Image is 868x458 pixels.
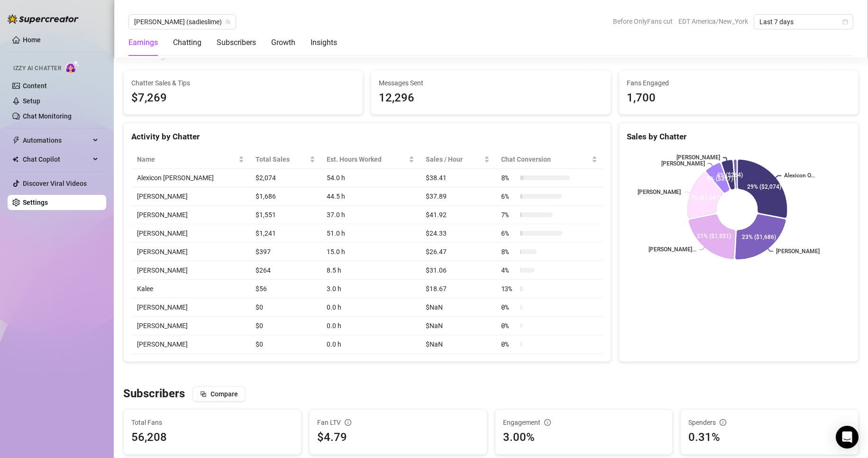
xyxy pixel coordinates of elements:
[420,243,495,261] td: $26.47
[250,298,321,317] td: $0
[23,82,47,90] a: Content
[250,224,321,243] td: $1,241
[23,36,41,44] a: Home
[321,206,420,224] td: 37.0 h
[131,417,293,428] span: Total Fans
[776,248,820,255] text: [PERSON_NAME]
[501,228,516,238] span: 6 %
[321,317,420,335] td: 0.0 h
[210,390,238,398] span: Compare
[379,89,603,107] div: 12,296
[420,317,495,335] td: $NaN
[131,261,250,280] td: [PERSON_NAME]
[250,335,321,354] td: $0
[23,152,90,167] span: Chat Copilot
[311,37,337,48] div: Insights
[131,280,250,298] td: Kalee
[13,64,61,73] span: Izzy AI Chatter
[271,37,295,48] div: Growth
[131,298,250,317] td: [PERSON_NAME]
[420,150,495,169] th: Sales / Hour
[250,169,321,187] td: $2,074
[23,199,48,206] a: Settings
[173,37,201,48] div: Chatting
[420,169,495,187] td: $38.41
[426,154,482,165] span: Sales / Hour
[720,419,726,426] span: info-circle
[321,224,420,243] td: 51.0 h
[544,419,551,426] span: info-circle
[131,206,250,224] td: [PERSON_NAME]
[131,187,250,206] td: [PERSON_NAME]
[420,224,495,243] td: $24.33
[321,298,420,317] td: 0.0 h
[321,243,420,261] td: 15.0 h
[256,154,308,165] span: Total Sales
[250,280,321,298] td: $56
[23,133,90,148] span: Automations
[420,335,495,354] td: $NaN
[420,280,495,298] td: $18.67
[131,224,250,243] td: [PERSON_NAME]
[12,156,18,163] img: Chat Copilot
[8,14,79,24] img: logo-BBDzfeDw.svg
[345,419,351,426] span: info-circle
[420,298,495,317] td: $NaN
[420,187,495,206] td: $37.89
[128,37,158,48] div: Earnings
[217,37,256,48] div: Subscribers
[501,210,516,220] span: 7 %
[661,160,705,167] text: [PERSON_NAME]
[420,261,495,280] td: $31.06
[501,302,516,312] span: 0 %
[501,284,516,294] span: 13 %
[627,89,850,107] div: 1,700
[321,261,420,280] td: 8.5 h
[501,191,516,202] span: 6 %
[123,386,185,402] h3: Subscribers
[250,317,321,335] td: $0
[250,243,321,261] td: $397
[65,60,80,74] img: AI Chatter
[759,15,848,29] span: Last 7 days
[131,243,250,261] td: [PERSON_NAME]
[131,335,250,354] td: [PERSON_NAME]
[495,150,603,169] th: Chat Conversion
[501,265,516,275] span: 4 %
[134,15,230,29] span: Sadie (sadieslime)
[501,173,516,183] span: 8 %
[200,391,207,397] span: block
[23,112,72,120] a: Chat Monitoring
[131,150,250,169] th: Name
[501,339,516,349] span: 0 %
[225,19,231,25] span: team
[649,247,696,253] text: [PERSON_NAME]...
[627,130,850,143] div: Sales by Chatter
[321,335,420,354] td: 0.0 h
[678,14,748,28] span: EDT America/New_York
[250,150,321,169] th: Total Sales
[327,154,407,165] div: Est. Hours Worked
[501,247,516,257] span: 8 %
[321,187,420,206] td: 44.5 h
[379,78,603,88] span: Messages Sent
[420,206,495,224] td: $41.92
[131,130,603,143] div: Activity by Chatter
[131,429,167,447] div: 56,208
[131,169,250,187] td: Alexicon [PERSON_NAME]
[12,137,20,144] span: thunderbolt
[131,89,355,107] span: $7,269
[137,154,237,165] span: Name
[676,155,720,161] text: [PERSON_NAME]
[627,78,850,88] span: Fans Engaged
[317,417,479,428] div: Fan LTV
[23,180,87,187] a: Discover Viral Videos
[613,14,673,28] span: Before OnlyFans cut
[23,97,40,105] a: Setup
[501,321,516,331] span: 0 %
[131,78,355,88] span: Chatter Sales & Tips
[784,173,815,179] text: Alexicon O...
[637,189,681,195] text: [PERSON_NAME]
[503,417,665,428] div: Engagement
[131,317,250,335] td: [PERSON_NAME]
